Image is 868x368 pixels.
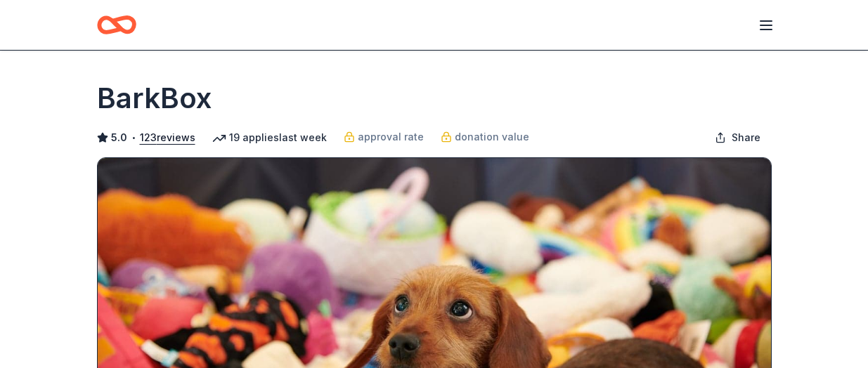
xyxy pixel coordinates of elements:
span: 5.0 [111,129,127,146]
h1: BarkBox [97,79,212,118]
div: 19 applies last week [212,129,327,146]
button: Share [704,124,772,152]
button: 123reviews [140,129,195,146]
a: donation value [441,129,529,145]
span: Share [732,129,760,146]
a: approval rate [344,129,424,145]
span: donation value [455,129,529,145]
span: approval rate [358,129,424,145]
a: Home [97,8,136,41]
span: • [131,132,136,143]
